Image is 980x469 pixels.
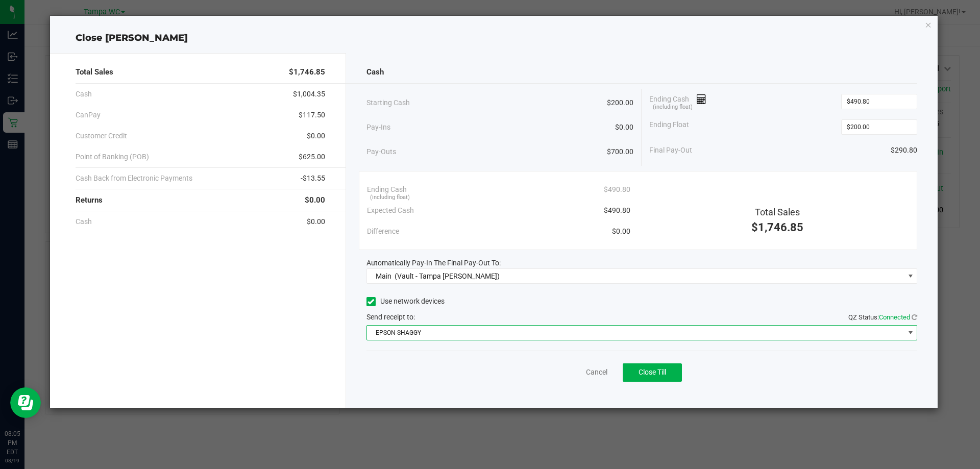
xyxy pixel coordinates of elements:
[366,259,501,267] span: Automatically Pay-In The Final Pay-Out To:
[366,296,445,307] label: Use network devices
[50,31,938,45] div: Close [PERSON_NAME]
[10,387,41,418] iframe: Resource center
[604,205,630,216] span: $490.80
[370,193,410,202] span: (including float)
[307,131,325,141] span: $0.00
[366,313,415,321] span: Send receipt to:
[879,313,910,321] span: Connected
[604,184,630,195] span: $490.80
[299,110,325,120] span: $117.50
[76,216,92,227] span: Cash
[76,173,192,184] span: Cash Back from Electronic Payments
[607,97,633,108] span: $200.00
[367,205,414,216] span: Expected Cash
[751,221,803,234] span: $1,746.85
[395,272,500,280] span: (Vault - Tampa [PERSON_NAME])
[612,226,630,237] span: $0.00
[301,173,325,184] span: -$13.55
[848,313,917,321] span: QZ Status:
[366,146,396,157] span: Pay-Outs
[293,89,325,100] span: $1,004.35
[755,207,800,217] span: Total Sales
[615,122,633,133] span: $0.00
[649,145,692,156] span: Final Pay-Out
[366,66,384,78] span: Cash
[366,97,410,108] span: Starting Cash
[376,272,391,280] span: Main
[76,89,92,100] span: Cash
[367,184,407,195] span: Ending Cash
[367,326,904,340] span: EPSON-SHAGGY
[586,367,607,378] a: Cancel
[307,216,325,227] span: $0.00
[76,110,101,120] span: CanPay
[891,145,917,156] span: $290.80
[649,94,706,109] span: Ending Cash
[76,131,127,141] span: Customer Credit
[653,103,693,112] span: (including float)
[649,119,689,135] span: Ending Float
[289,66,325,78] span: $1,746.85
[607,146,633,157] span: $700.00
[367,226,399,237] span: Difference
[639,368,666,376] span: Close Till
[623,363,682,382] button: Close Till
[76,66,113,78] span: Total Sales
[366,122,390,133] span: Pay-Ins
[76,189,325,211] div: Returns
[299,152,325,162] span: $625.00
[76,152,149,162] span: Point of Banking (POB)
[305,194,325,206] span: $0.00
